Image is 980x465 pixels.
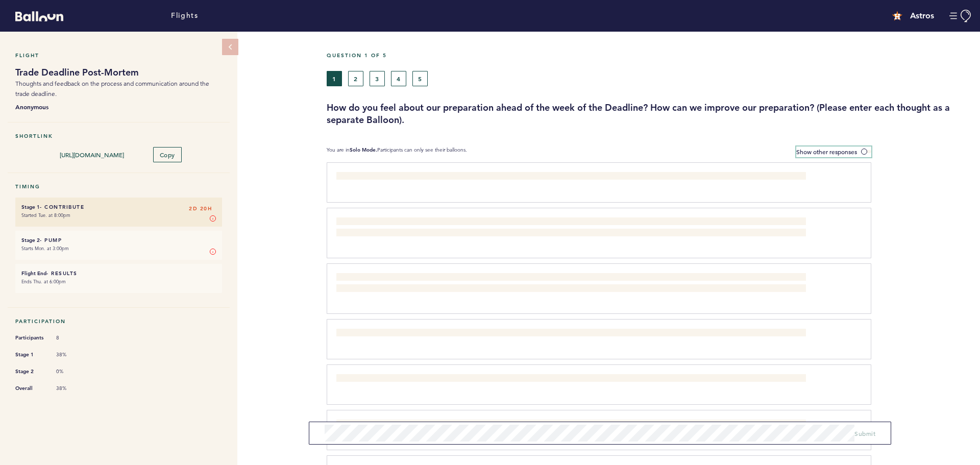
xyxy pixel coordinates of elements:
h6: - Pump [21,237,216,243]
b: Solo Mode. [350,146,377,153]
h5: Participation [15,318,222,325]
time: Ends Thu. at 6:00pm [21,278,66,285]
span: Overall [15,383,46,394]
span: The AV threshold polling was well organized and thorough in terms of the names included. The thin... [336,218,804,237]
time: Starts Mon. at 3:00pm [21,245,69,252]
h5: Flight [15,52,222,59]
span: Submit [854,429,875,437]
span: Participants [15,333,46,343]
h3: How do you feel about our preparation ahead of the week of the Deadline? How can we improve our p... [327,102,972,126]
span: The digital draft board document was excellent. A lot of tabs with really good relevant informati... [336,173,641,181]
span: Stage 1 [15,350,46,360]
h5: Question 1 of 5 [327,52,972,59]
button: 3 [370,71,385,86]
h4: Astros [910,10,934,22]
button: 4 [391,71,406,86]
span: Copy [160,151,175,159]
h5: Shortlink [15,133,222,139]
span: I think this was the best prepared we've been with information and consistently updating as new t... [336,375,646,383]
span: Thoughts and feedback on the process and communication around the trade deadline. [15,80,209,97]
a: Balloon [8,10,63,21]
h6: - Results [21,270,216,277]
span: Show other responses [796,148,857,156]
time: Started Tue. at 8:00pm [21,212,70,218]
span: Stage 2 [15,366,46,377]
small: Flight End [21,270,46,277]
span: 0% [56,368,87,375]
small: Stage 2 [21,237,40,243]
p: You are in Participants can only see their balloons. [327,146,467,157]
span: 38% [56,385,87,392]
h1: Trade Deadline Post-Mortem [15,66,222,79]
span: The work we did was great. It's still hard at times to link that work directly to the conversatio... [336,330,669,338]
span: 2D 20H [189,204,212,214]
small: Stage 1 [21,204,40,210]
span: 8 [56,334,87,341]
button: Manage Account [949,10,972,22]
h5: Timing [15,183,222,190]
h6: - Contribute [21,204,216,210]
span: I think we can improve the preparation by having meetings earlier to discuss priorities. [336,421,571,429]
button: 5 [412,71,428,86]
a: Flights [171,10,198,21]
button: Copy [153,147,182,162]
button: Submit [854,428,875,438]
span: 38% [56,351,87,358]
button: 2 [348,71,363,86]
b: Anonymous [15,102,222,112]
button: 1 [327,71,342,86]
span: I'm impressed by how well we canvassed the league given we could have realistically added anythin... [336,274,807,292]
svg: Balloon [15,11,63,21]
